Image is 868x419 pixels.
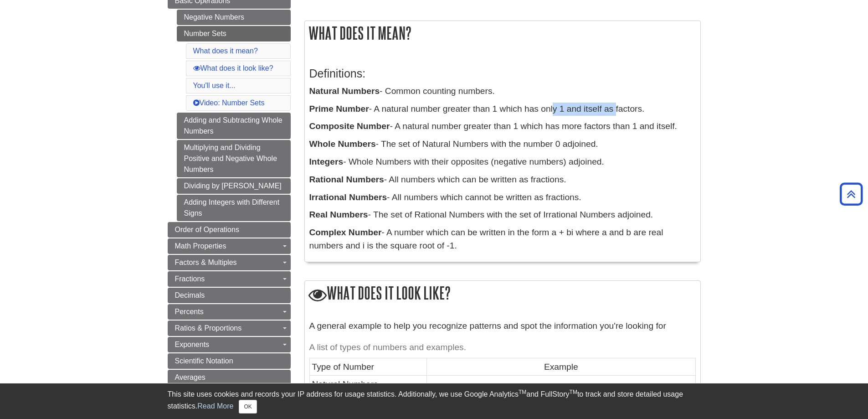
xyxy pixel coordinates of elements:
p: - All numbers which cannot be written as fractions. [309,191,696,204]
a: Number Sets [177,26,291,41]
b: Irrational Numbers [309,192,387,202]
b: Rational Numbers [309,175,384,184]
span: Ratios & Proportions [175,324,242,332]
a: Adding Integers with Different Signs [177,195,291,221]
a: Math Properties [168,238,291,254]
h2: What does it look like? [305,281,700,307]
td: Type of Number [309,358,427,375]
p: - The set of Natural Numbers with the number 0 adjoined. [309,138,696,151]
b: Whole Numbers [309,139,376,149]
b: Natural Numbers [309,86,380,96]
span: Exponents [175,341,210,348]
a: Fractions [168,271,291,287]
a: Exponents [168,337,291,352]
span: Scientific Notation [175,357,233,365]
td: Example [427,358,695,375]
b: Complex Number [309,228,382,237]
p: - Common counting numbers. [309,85,696,98]
a: Dividing by [PERSON_NAME] [177,178,291,194]
span: Math Properties [175,242,226,250]
a: Factors & Multiples [168,255,291,270]
sup: TM [570,389,577,395]
a: What does it look like? [193,64,273,72]
a: Multiplying and Dividing Positive and Negative Whole Numbers [177,140,291,177]
p: - All numbers which can be written as fractions. [309,173,696,186]
p: - The set of Rational Numbers with the set of Irrational Numbers adjoined. [309,208,696,222]
b: Integers [309,157,344,166]
span: Order of Operations [175,226,239,233]
a: Back to Top [837,188,866,200]
b: Prime Number [309,104,369,114]
h2: What does it mean? [305,21,700,45]
a: Averages [168,370,291,385]
a: Adding and Subtracting Whole Numbers [177,113,291,139]
a: Ratios & Proportions [168,321,291,336]
p: A general example to help you recognize patterns and spot the information you're looking for [309,320,696,333]
span: Factors & Multiples [175,259,237,266]
a: Scientific Notation [168,353,291,369]
a: Video: Number Sets [193,99,265,107]
a: Percents [168,304,291,320]
a: Read More [197,402,233,410]
b: Composite Number [309,121,390,131]
a: Negative Numbers [177,10,291,25]
b: Real Numbers [309,210,368,219]
sup: TM [519,389,526,395]
span: Percents [175,308,204,316]
p: - A number which can be written in the form a + bi where a and b are real numbers and i is the sq... [309,226,696,253]
a: Order of Operations [168,222,291,238]
a: Decimals [168,288,291,303]
caption: A list of types of numbers and examples. [309,337,696,358]
p: - A natural number greater than 1 which has only 1 and itself as factors. [309,103,696,116]
h3: Definitions: [309,67,696,80]
a: What does it mean? [193,47,258,55]
span: Fractions [175,275,205,283]
td: Natural Numbers [309,376,427,411]
button: Close [239,400,257,414]
p: - Whole Numbers with their opposites (negative numbers) adjoined. [309,155,696,169]
a: You'll use it... [193,82,236,89]
span: Averages [175,373,205,381]
p: - A natural number greater than 1 which has more factors than 1 and itself. [309,120,696,133]
div: This site uses cookies and records your IP address for usage statistics. Additionally, we use Goo... [168,389,701,414]
span: Decimals [175,291,205,299]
